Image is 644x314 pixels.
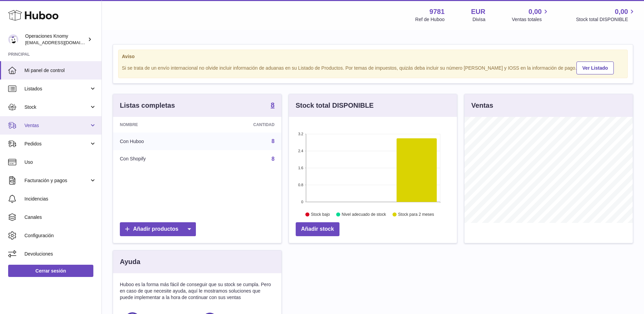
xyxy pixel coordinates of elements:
[24,122,89,129] span: Ventas
[311,212,330,217] text: Stock bajo
[24,86,89,92] span: Listados
[122,53,624,60] strong: Aviso
[24,196,96,202] span: Incidencias
[122,60,624,74] div: Si se trata de un envío internacional no olvide incluir información de aduanas en su Listado de P...
[113,133,202,150] td: Con Huboo
[24,104,89,110] span: Stock
[576,62,613,74] a: Ver Listado
[398,212,434,217] text: Stock para 2 meses
[529,7,542,16] span: 0,00
[24,214,96,221] span: Canales
[25,33,86,46] div: Operaciones Knomy
[298,149,303,153] text: 2.4
[342,212,386,217] text: Nivel adecuado de stock
[24,159,96,165] span: Uso
[24,177,89,184] span: Facturación y pagos
[512,7,550,23] a: 0,00 Ventas totales
[301,200,303,204] text: 0
[272,138,275,144] a: 8
[24,251,96,257] span: Devoluciones
[120,257,140,266] h3: Ayuda
[25,40,100,45] span: [EMAIL_ADDRESS][DOMAIN_NAME]
[120,101,175,110] h3: Listas completas
[298,166,303,170] text: 1.6
[113,150,202,168] td: Con Shopify
[415,16,444,23] div: Ref de Huboo
[24,67,96,74] span: Mi panel de control
[272,156,275,162] a: 8
[120,222,196,236] a: Añadir productos
[473,16,485,23] div: Divisa
[471,7,485,16] strong: EUR
[24,141,89,147] span: Pedidos
[8,34,18,45] img: operaciones@selfkit.com
[271,102,275,108] strong: 8
[24,232,96,239] span: Configuración
[296,222,339,236] a: Añadir stock
[576,7,636,23] a: 0,00 Stock total DISPONIBLE
[615,7,628,16] span: 0,00
[296,101,374,110] h3: Stock total DISPONIBLE
[429,7,445,16] strong: 9781
[202,117,281,133] th: Cantidad
[298,183,303,187] text: 0.8
[271,102,275,110] a: 8
[113,117,202,133] th: Nombre
[471,101,493,110] h3: Ventas
[298,132,303,136] text: 3.2
[120,281,275,301] p: Huboo es la forma más fácil de conseguir que su stock se cumpla. Pero en caso de que necesite ayu...
[576,16,636,23] span: Stock total DISPONIBLE
[512,16,550,23] span: Ventas totales
[8,265,93,277] a: Cerrar sesión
